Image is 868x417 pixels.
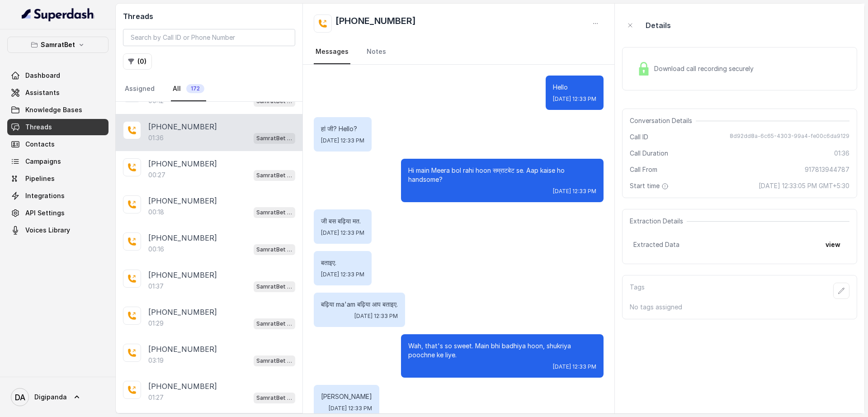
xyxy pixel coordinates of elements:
[630,165,657,174] span: Call From
[186,84,204,93] span: 172
[7,67,108,84] a: Dashboard
[314,40,604,64] nav: Tabs
[148,307,217,317] p: [PHONE_NUMBER]
[148,121,217,132] p: [PHONE_NUMBER]
[7,136,108,152] a: Contacts
[123,53,152,70] button: (0)
[148,393,164,402] p: 01:27
[7,119,108,135] a: Threads
[148,195,217,206] p: [PHONE_NUMBER]
[148,381,217,392] p: [PHONE_NUMBER]
[321,217,364,226] p: जी बस बढ़िया मत.
[25,191,65,200] span: Integrations
[7,384,108,410] a: Digipanda
[7,188,108,204] a: Integrations
[171,77,206,101] a: All172
[148,158,217,169] p: [PHONE_NUMBER]
[630,133,648,142] span: Call ID
[256,134,292,143] p: SamratBet agent
[256,208,292,217] p: SamratBet agent
[805,165,849,174] span: 917813944787
[329,405,372,412] span: [DATE] 12:33 PM
[34,393,67,402] span: Digipanda
[553,83,596,92] p: Hello
[314,40,350,64] a: Messages
[148,356,164,365] p: 03:19
[633,240,679,249] span: Extracted Data
[25,140,55,149] span: Contacts
[25,71,60,80] span: Dashboard
[7,222,108,238] a: Voices Library
[148,245,164,254] p: 00:16
[630,217,687,226] span: Extraction Details
[41,39,75,50] p: SamratBet
[15,393,25,402] text: DA
[7,171,108,187] a: Pipelines
[123,11,295,22] h2: Threads
[654,64,757,73] span: Download call recording securely
[148,270,217,280] p: [PHONE_NUMBER]
[321,300,398,309] p: बढ़िया ma'am बढ़िया आप बताइए.
[335,14,416,33] h2: [PHONE_NUMBER]
[25,157,61,166] span: Campaigns
[759,181,849,190] span: [DATE] 12:33:05 PM GMT+5:30
[256,393,292,403] p: SamratBet agent
[148,232,217,243] p: [PHONE_NUMBER]
[7,37,108,53] button: SamratBet
[730,133,849,142] span: 8d92dd8a-6c65-4303-99a4-fe00c6da9129
[553,363,596,370] span: [DATE] 12:33 PM
[7,85,108,101] a: Assistants
[321,124,364,133] p: हां जी? Hello?
[408,341,596,360] p: Wah, that's so sweet. Main bhi badhiya hoon, shukriya poochne ke liye.
[354,313,398,320] span: [DATE] 12:33 PM
[834,149,849,158] span: 01:36
[148,171,165,180] p: 00:27
[148,282,164,291] p: 01:37
[25,226,70,235] span: Voices Library
[820,237,846,253] button: view
[256,319,292,328] p: SamratBet agent
[25,174,55,183] span: Pipelines
[630,303,849,312] p: No tags assigned
[321,229,364,237] span: [DATE] 12:33 PM
[7,102,108,118] a: Knowledge Bases
[148,208,164,217] p: 00:18
[256,356,292,365] p: SamratBet agent
[7,153,108,170] a: Campaigns
[148,133,164,142] p: 01:36
[553,188,596,195] span: [DATE] 12:33 PM
[22,7,94,22] img: light.svg
[25,123,52,132] span: Threads
[123,29,295,46] input: Search by Call ID or Phone Number
[646,20,671,31] p: Details
[637,62,651,76] img: Lock Icon
[630,149,668,158] span: Call Duration
[25,105,82,114] span: Knowledge Bases
[25,208,65,218] span: API Settings
[321,271,364,278] span: [DATE] 12:33 PM
[256,245,292,254] p: SamratBet agent
[321,392,372,401] p: [PERSON_NAME]
[321,258,364,267] p: बताइए.
[7,205,108,221] a: API Settings
[365,40,388,64] a: Notes
[123,77,156,101] a: Assigned
[630,116,696,125] span: Conversation Details
[630,181,670,190] span: Start time
[256,171,292,180] p: SamratBet agent
[25,88,60,97] span: Assistants
[148,344,217,355] p: [PHONE_NUMBER]
[123,77,295,101] nav: Tabs
[630,283,645,299] p: Tags
[553,95,596,103] span: [DATE] 12:33 PM
[256,282,292,291] p: SamratBet agent
[148,319,164,328] p: 01:29
[408,166,596,184] p: Hi main Meera bol rahi hoon सम्राटबेट se. Aap kaise ho handsome?
[321,137,364,144] span: [DATE] 12:33 PM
